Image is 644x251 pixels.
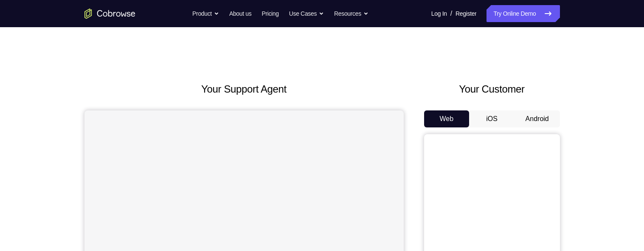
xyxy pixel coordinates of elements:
[450,8,452,19] span: /
[84,8,135,19] a: Go to the home page
[424,110,470,127] button: Web
[262,5,278,22] a: Pricing
[424,82,560,97] h2: Your Customer
[515,110,560,127] button: Android
[456,5,476,22] a: Register
[192,5,219,22] button: Product
[84,82,404,97] h2: Your Support Agent
[487,5,560,22] a: Try Online Demo
[289,5,324,22] button: Use Cases
[334,5,368,22] button: Resources
[229,5,251,22] a: About us
[431,5,447,22] a: Log In
[469,110,515,127] button: iOS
